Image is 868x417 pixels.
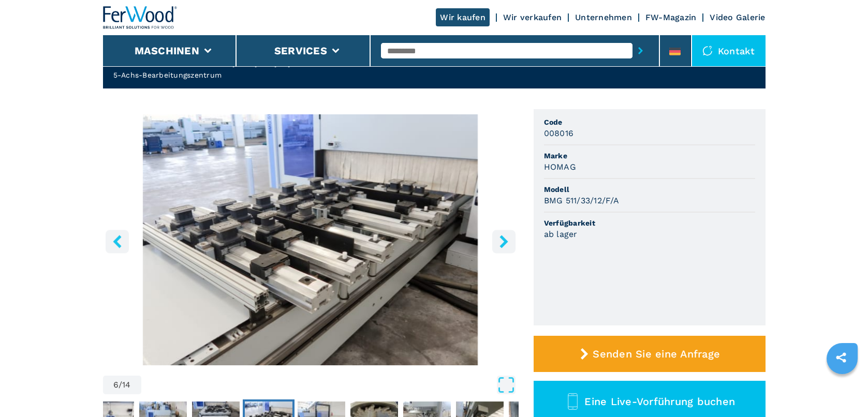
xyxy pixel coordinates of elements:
[645,12,697,22] a: FW-Magazin
[824,370,860,409] iframe: Chat
[593,348,720,360] span: Senden Sie eine Anfrage
[584,395,735,408] span: Eine Live-Vorführung buchen
[492,230,516,253] button: right-button
[544,195,619,206] h3: BMG 511/33/12/F/A
[274,44,327,57] button: Services
[692,35,766,66] div: Kontakt
[113,70,302,80] h2: 5-Achs-Bearbeitungszentrum
[544,151,755,161] span: Marke
[113,381,119,389] span: 6
[135,44,199,57] button: Maschinen
[534,336,766,372] button: Senden Sie eine Anfrage
[632,39,649,63] button: submit-button
[544,117,755,127] span: Code
[503,12,562,22] a: Wir verkaufen
[544,127,574,139] h3: 008016
[436,8,490,26] a: Wir kaufen
[103,114,518,365] img: 5-Achs-Bearbeitungszentrum HOMAG BMG 511/33/12/F/A
[544,184,755,195] span: Modell
[710,12,765,22] a: Video Galerie
[122,381,131,389] span: 14
[544,218,755,228] span: Verfügbarkeit
[106,230,129,253] button: left-button
[828,345,854,370] a: sharethis
[702,46,713,56] img: Kontakt
[103,6,178,29] img: Ferwood
[119,381,122,389] span: /
[544,228,578,240] h3: ab lager
[144,376,516,394] button: Open Fullscreen
[575,12,632,22] a: Unternehmen
[544,161,576,173] h3: HOMAG
[103,114,518,365] div: Go to Slide 6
